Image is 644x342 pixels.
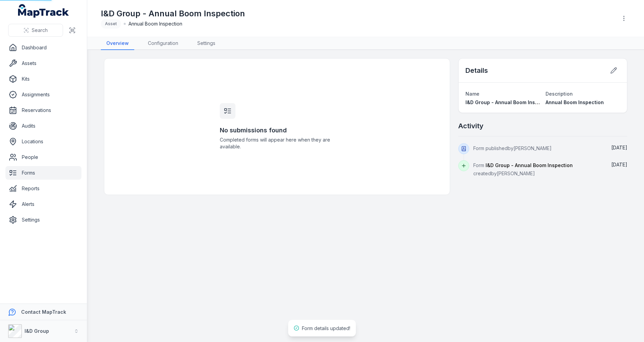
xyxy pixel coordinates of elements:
span: Name [465,91,479,97]
span: Description [546,91,573,97]
a: Reservations [5,103,81,117]
button: Search [8,24,63,37]
a: Assets [5,56,81,70]
div: Asset [101,19,121,29]
a: Locations [5,135,81,148]
span: Form published by [PERSON_NAME] [473,145,552,151]
strong: I&D Group [25,328,49,334]
span: Search [32,27,48,34]
a: Kits [5,72,81,86]
a: Settings [192,37,221,50]
a: People [5,150,81,164]
a: Alerts [5,197,81,211]
span: Annual Boom Inspection [546,99,604,105]
span: I&D Group - Annual Boom Inspection [486,162,573,168]
span: Annual Boom Inspection [128,20,182,27]
h1: I&D Group - Annual Boom Inspection [101,8,245,19]
a: Dashboard [5,41,81,54]
a: Configuration [142,37,184,50]
span: Form details updated! [302,325,350,331]
h2: Details [465,66,488,75]
a: Forms [5,166,81,180]
time: 21/08/2025, 12:24:46 pm [611,145,627,150]
span: I&D Group - Annual Boom Inspection [465,99,553,105]
strong: Contact MapTrack [21,309,66,315]
span: [DATE] [611,162,627,167]
a: MapTrack [18,4,69,18]
a: Audits [5,119,81,133]
time: 21/08/2025, 12:23:03 pm [611,162,627,167]
a: Reports [5,182,81,195]
span: Completed forms will appear here when they are available. [220,136,334,150]
a: Overview [101,37,134,50]
span: Form created by [PERSON_NAME] [473,162,573,176]
a: Settings [5,213,81,227]
a: Assignments [5,88,81,101]
h3: No submissions found [220,126,334,135]
span: [DATE] [611,145,627,150]
h2: Activity [458,121,484,131]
